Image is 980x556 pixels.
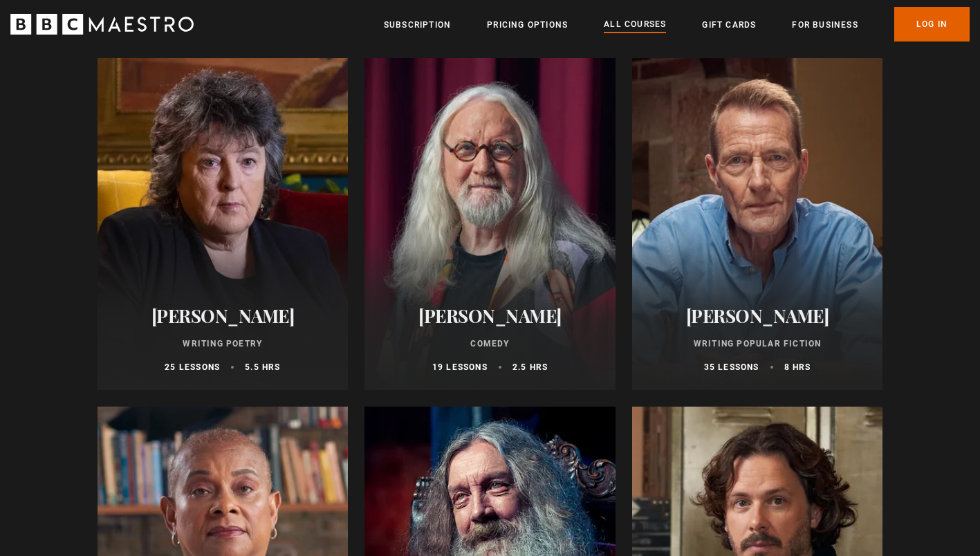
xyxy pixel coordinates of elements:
[632,58,883,390] a: [PERSON_NAME] Writing Popular Fiction 35 lessons 8 hrs
[384,18,451,32] a: Subscription
[245,361,280,373] p: 5.5 hrs
[114,337,332,350] p: Writing Poetry
[792,18,858,32] a: For business
[165,361,220,373] p: 25 lessons
[702,18,756,32] a: Gift Cards
[98,58,349,390] a: [PERSON_NAME] Writing Poetry 25 lessons 5.5 hrs
[894,7,970,41] a: Log In
[704,361,759,373] p: 35 lessons
[432,361,488,373] p: 19 lessons
[649,337,867,350] p: Writing Popular Fiction
[114,305,332,326] h2: [PERSON_NAME]
[10,14,194,35] svg: BBC Maestro
[649,305,867,326] h2: [PERSON_NAME]
[784,361,811,373] p: 8 hrs
[381,305,599,326] h2: [PERSON_NAME]
[381,337,599,350] p: Comedy
[384,7,970,41] nav: Primary
[604,17,666,33] a: All Courses
[364,58,616,390] a: [PERSON_NAME] Comedy 19 lessons 2.5 hrs
[487,18,568,32] a: Pricing Options
[512,361,548,373] p: 2.5 hrs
